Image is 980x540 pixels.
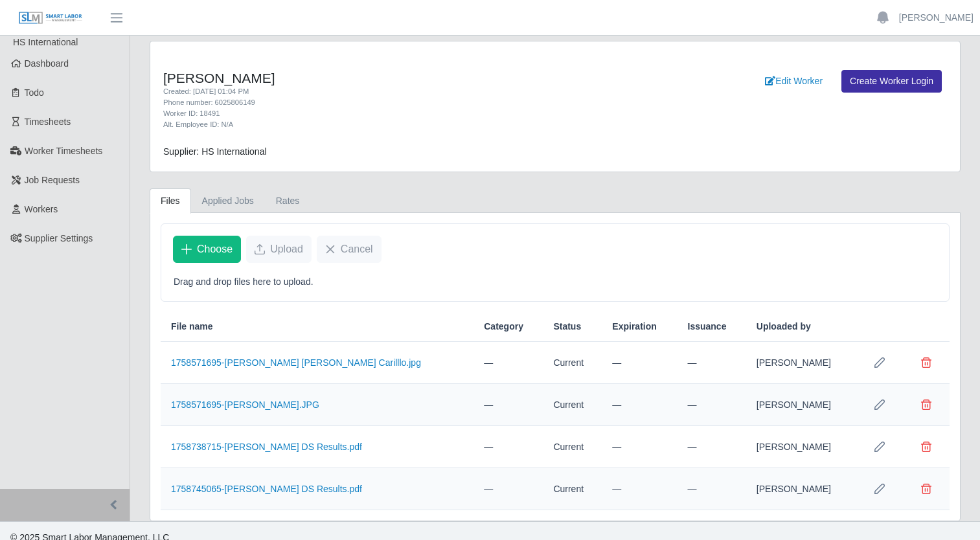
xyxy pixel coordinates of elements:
span: Dashboard [25,58,69,69]
a: Applied Jobs [191,188,265,214]
img: SLM Logo [18,11,83,25]
td: — [473,342,543,384]
td: Current [543,384,602,426]
button: Delete file [913,434,939,460]
span: Worker Timesheets [25,146,102,156]
td: [PERSON_NAME] [746,342,856,384]
span: File name [171,320,213,333]
span: Uploaded by [757,320,811,333]
span: Issuance [688,320,727,333]
td: — [473,384,543,426]
button: Choose [173,236,241,263]
td: — [678,342,746,384]
a: 1758571695-[PERSON_NAME].JPG [171,399,319,410]
a: 1758571695-[PERSON_NAME] [PERSON_NAME] Carilllo.jpg [171,357,421,368]
td: — [602,342,677,384]
span: Status [553,320,581,333]
button: Upload [246,236,312,263]
td: [PERSON_NAME] [746,468,856,510]
button: Delete file [913,350,939,376]
span: Workers [25,204,58,214]
td: — [602,426,677,468]
td: Current [543,426,602,468]
div: Worker ID: 18491 [163,108,612,119]
span: Category [484,320,523,333]
td: [PERSON_NAME] [746,384,856,426]
td: — [678,468,746,510]
a: Create Worker Login [841,70,942,93]
a: 1758738715-[PERSON_NAME] DS Results.pdf [171,442,362,452]
button: Row Edit [867,392,893,418]
h4: [PERSON_NAME] [163,70,612,86]
a: 1758745065-[PERSON_NAME] DS Results.pdf [171,484,362,494]
td: [PERSON_NAME] [746,426,856,468]
td: — [473,468,543,510]
span: Expiration [612,320,656,333]
span: Job Requests [25,175,80,185]
span: Choose [197,242,233,257]
span: Timesheets [25,117,71,127]
span: Supplier Settings [25,233,93,243]
button: Row Edit [867,476,893,502]
button: Cancel [317,236,382,263]
button: Row Edit [867,434,893,460]
span: HS International [13,37,78,47]
a: Files [150,188,191,214]
span: Todo [25,87,44,98]
a: Rates [265,188,311,214]
button: Row Edit [867,350,893,376]
td: Current [543,342,602,384]
button: Delete file [913,476,939,502]
td: — [602,468,677,510]
a: [PERSON_NAME] [899,11,974,25]
span: Upload [270,242,303,257]
td: — [602,384,677,426]
span: Supplier: HS International [163,146,267,157]
td: — [473,426,543,468]
div: Phone number: 6025806149 [163,97,612,108]
span: Cancel [341,242,373,257]
div: Alt. Employee ID: N/A [163,119,612,130]
a: Edit Worker [757,70,831,93]
div: Created: [DATE] 01:04 PM [163,86,612,97]
button: Delete file [913,392,939,418]
td: — [678,426,746,468]
td: — [678,384,746,426]
p: Drag and drop files here to upload. [174,275,937,289]
td: Current [543,468,602,510]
